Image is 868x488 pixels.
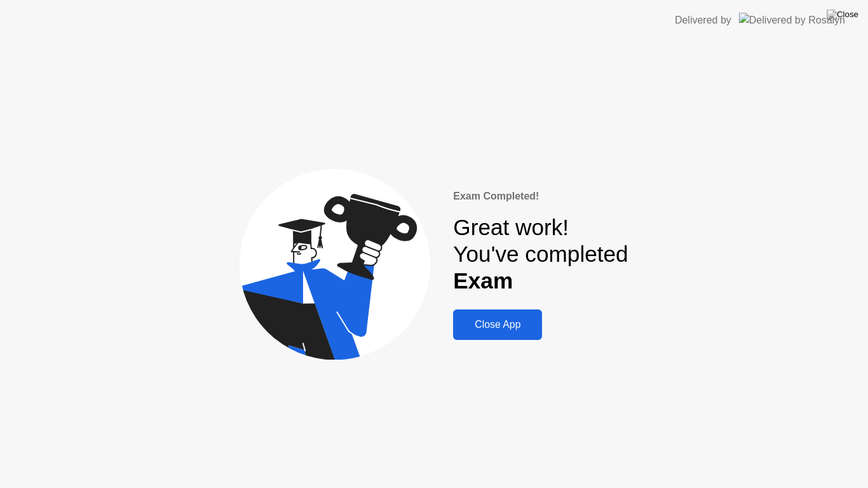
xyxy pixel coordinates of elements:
div: Exam Completed! [453,189,628,204]
img: Delivered by Rosalyn [739,13,845,27]
button: Close App [453,309,542,340]
img: Close [827,10,858,20]
div: Delivered by [675,13,731,28]
div: Great work! You've completed [453,214,628,295]
b: Exam [453,268,513,293]
div: Close App [457,319,538,330]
